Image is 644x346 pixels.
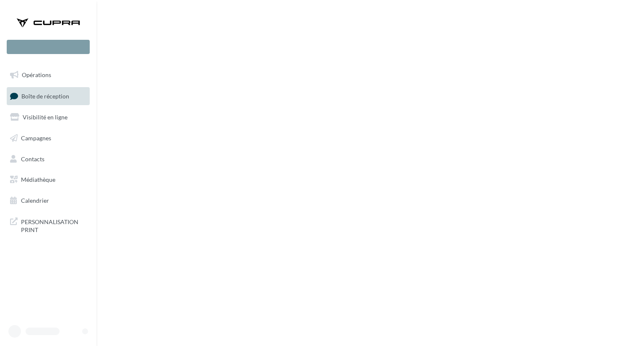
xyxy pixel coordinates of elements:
[7,40,90,54] div: Nouvelle campagne
[5,66,91,84] a: Opérations
[21,155,44,162] span: Contacts
[23,114,68,121] span: Visibilité en ligne
[5,213,91,238] a: PERSONNALISATION PRINT
[21,216,86,234] span: PERSONNALISATION PRINT
[21,176,55,183] span: Médiathèque
[5,129,91,147] a: Campagnes
[21,92,69,99] span: Boîte de réception
[5,87,91,105] a: Boîte de réception
[5,171,91,188] a: Médiathèque
[21,134,51,142] span: Campagnes
[5,192,91,209] a: Calendrier
[21,197,49,204] span: Calendrier
[5,108,91,126] a: Visibilité en ligne
[22,71,51,78] span: Opérations
[5,150,91,168] a: Contacts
